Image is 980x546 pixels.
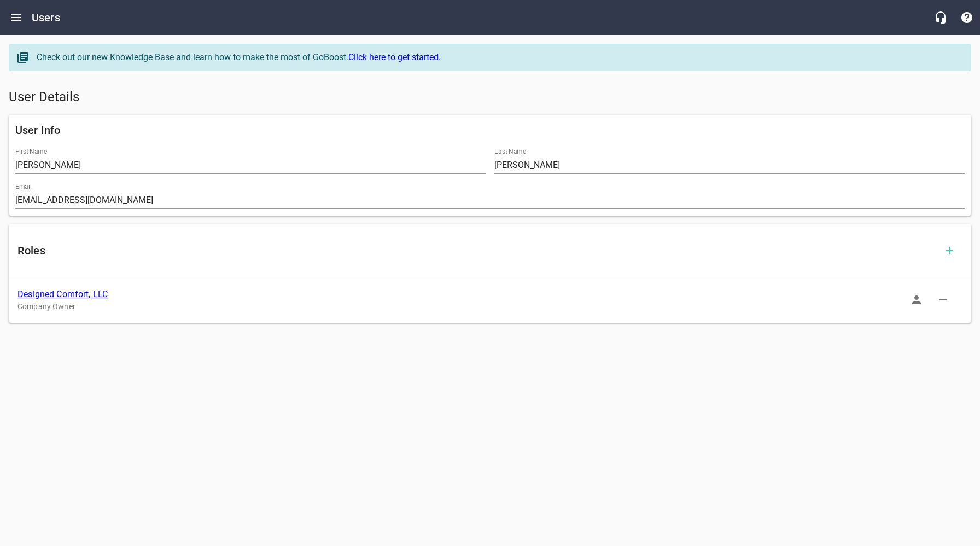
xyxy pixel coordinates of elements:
[37,51,960,64] div: Check out our new Knowledge Base and learn how to make the most of GoBoost.
[17,301,945,312] p: Company Owner
[15,148,47,155] label: First Name
[9,89,971,106] h5: User Details
[15,121,965,139] h6: User Info
[494,148,526,155] label: Last Name
[32,9,60,26] h6: Users
[17,289,108,299] a: Designed Comfort, LLC
[930,287,956,313] button: Delete Role
[954,4,980,31] button: Support Portal
[3,4,29,31] button: Open drawer
[17,242,936,259] h6: Roles
[348,52,441,62] a: Click here to get started.
[15,183,32,190] label: Email
[927,4,954,31] button: Live Chat
[936,237,962,264] button: Add Role
[903,287,930,313] button: Sign In as Role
